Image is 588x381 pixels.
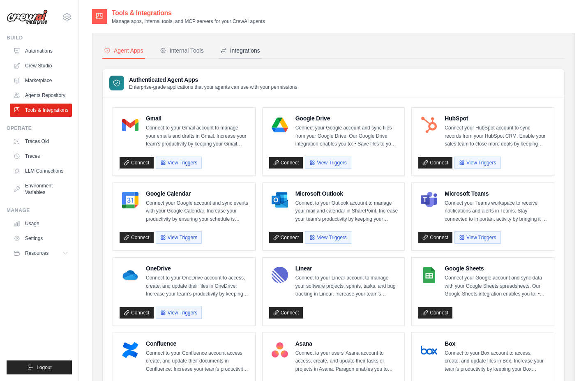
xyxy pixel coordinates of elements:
[269,232,303,243] a: Connect
[146,274,249,298] p: Connect to your OneDrive account to access, create, and update their files in OneDrive. Increase ...
[156,307,202,319] button: View Triggers
[7,9,48,25] img: Logo
[120,157,154,169] a: Connect
[104,46,143,55] div: Agent Apps
[269,307,303,319] a: Connect
[295,264,398,272] h4: Linear
[418,157,452,169] a: Connect
[295,114,398,122] h4: Google Drive
[421,342,437,358] img: Box Logo
[421,267,437,283] img: Google Sheets Logo
[295,339,398,348] h4: Asana
[129,76,297,84] h3: Authenticated Agent Apps
[295,124,398,148] p: Connect your Google account and sync files from your Google Drive. Our Google Drive integration e...
[445,274,547,298] p: Connect your Google account and sync data with your Google Sheets spreadsheets. Our Google Sheets...
[454,157,500,169] button: View Triggers
[295,199,398,224] p: Connect to your Outlook account to manage your mail and calendar in SharePoint. Increase your tea...
[120,307,154,319] a: Connect
[10,59,72,72] a: Crew Studio
[7,35,72,41] div: Build
[25,250,48,256] span: Resources
[156,157,202,169] button: View Triggers
[112,18,265,25] p: Manage apps, internal tools, and MCP servers for your CrewAI agents
[445,339,547,348] h4: Box
[219,43,262,59] button: Integrations
[146,339,249,348] h4: Confluence
[7,125,72,132] div: Operate
[7,207,72,214] div: Manage
[122,117,138,133] img: Gmail Logo
[102,43,145,59] button: Agent Apps
[156,231,202,244] button: View Triggers
[146,124,249,148] p: Connect to your Gmail account to manage your emails and drafts in Gmail. Increase your team’s pro...
[129,84,297,90] p: Enterprise-grade applications that your agents can use with your permissions
[146,189,249,198] h4: Google Calendar
[454,231,500,244] button: View Triggers
[122,192,138,208] img: Google Calendar Logo
[272,267,288,283] img: Linear Logo
[10,74,72,87] a: Marketplace
[272,342,288,358] img: Asana Logo
[445,189,547,198] h4: Microsoft Teams
[7,360,72,374] button: Logout
[10,89,72,102] a: Agents Repository
[269,157,303,169] a: Connect
[37,364,52,371] span: Logout
[160,46,204,55] div: Internal Tools
[10,150,72,163] a: Traces
[445,124,547,148] p: Connect your HubSpot account to sync records from your HubSpot CRM. Enable your sales team to clo...
[295,274,398,298] p: Connect to your Linear account to manage your software projects, sprints, tasks, and bug tracking...
[220,46,260,55] div: Integrations
[295,189,398,198] h4: Microsoft Outlook
[421,192,437,208] img: Microsoft Teams Logo
[10,44,72,58] a: Automations
[418,232,452,243] a: Connect
[10,164,72,178] a: LLM Connections
[122,267,138,283] img: OneDrive Logo
[120,232,154,243] a: Connect
[445,349,547,374] p: Connect to your Box account to access, create, and update files in Box. Increase your team’s prod...
[305,231,351,244] button: View Triggers
[146,114,249,122] h4: Gmail
[10,232,72,245] a: Settings
[146,199,249,224] p: Connect your Google account and sync events with your Google Calendar. Increase your productivity...
[272,192,288,208] img: Microsoft Outlook Logo
[122,342,138,358] img: Confluence Logo
[146,349,249,374] p: Connect to your Confluence account access, create, and update their documents in Confluence. Incr...
[146,264,249,272] h4: OneDrive
[418,307,452,319] a: Connect
[272,117,288,133] img: Google Drive Logo
[445,264,547,272] h4: Google Sheets
[10,104,72,117] a: Tools & Integrations
[158,43,205,59] button: Internal Tools
[10,247,72,260] button: Resources
[112,8,265,18] h2: Tools & Integrations
[10,135,72,148] a: Traces Old
[421,117,437,133] img: HubSpot Logo
[295,349,398,374] p: Connect to your users’ Asana account to access, create, and update their tasks or projects in Asa...
[445,199,547,224] p: Connect your Teams workspace to receive notifications and alerts in Teams. Stay connected to impo...
[10,217,72,230] a: Usage
[305,157,351,169] button: View Triggers
[445,114,547,122] h4: HubSpot
[10,179,72,199] a: Environment Variables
